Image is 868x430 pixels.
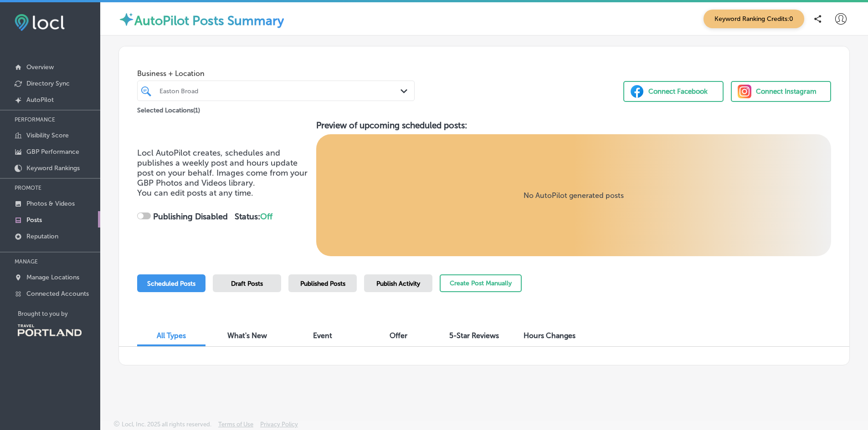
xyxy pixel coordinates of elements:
span: All Types [157,331,186,340]
p: Visibility Score [26,132,69,139]
p: Keyword Rankings [26,164,80,172]
p: Connected Accounts [26,290,89,298]
p: Directory Sync [26,80,70,87]
span: Published Posts [300,280,345,288]
button: Connect Facebook [623,81,724,102]
span: 5-Star Reviews [449,331,499,340]
span: Hours Changes [524,331,575,340]
p: Locl, Inc. 2025 all rights reserved. [122,421,211,428]
span: Event [313,331,332,340]
span: You can edit posts at any time. [137,188,253,198]
span: Business + Location [137,69,415,78]
button: Create Post Manually [440,274,522,292]
p: Photos & Videos [26,200,75,207]
p: Selected Locations ( 1 ) [137,103,200,114]
span: What's New [227,331,267,340]
p: Overview [26,63,54,71]
p: Manage Locations [26,273,79,281]
p: GBP Performance [26,148,79,156]
label: AutoPilot Posts Summary [134,13,284,28]
p: AutoPilot [26,96,54,104]
img: fda3e92497d09a02dc62c9cd864e3231.png [15,14,65,31]
p: Reputation [26,233,58,240]
button: Connect Instagram [731,81,831,102]
span: Keyword Ranking Credits: 0 [704,10,804,28]
span: Draft Posts [231,280,263,288]
span: Off [260,212,272,222]
p: Posts [26,216,42,224]
div: Connect Facebook [648,85,708,98]
p: Brought to you by [18,310,100,317]
div: Easton Broad [159,87,401,95]
strong: Publishing Disabled [153,212,228,222]
img: Travel Portland [18,324,82,336]
span: Offer [390,331,407,340]
div: Connect Instagram [756,85,817,98]
p: No AutoPilot generated posts [524,191,624,200]
span: Scheduled Posts [147,280,195,288]
h3: Preview of upcoming scheduled posts: [316,120,831,131]
span: Publish Activity [376,280,420,288]
strong: Status: [235,212,272,222]
img: autopilot-icon [118,11,134,27]
span: Locl AutoPilot creates, schedules and publishes a weekly post and hours update post on your behal... [137,148,308,188]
